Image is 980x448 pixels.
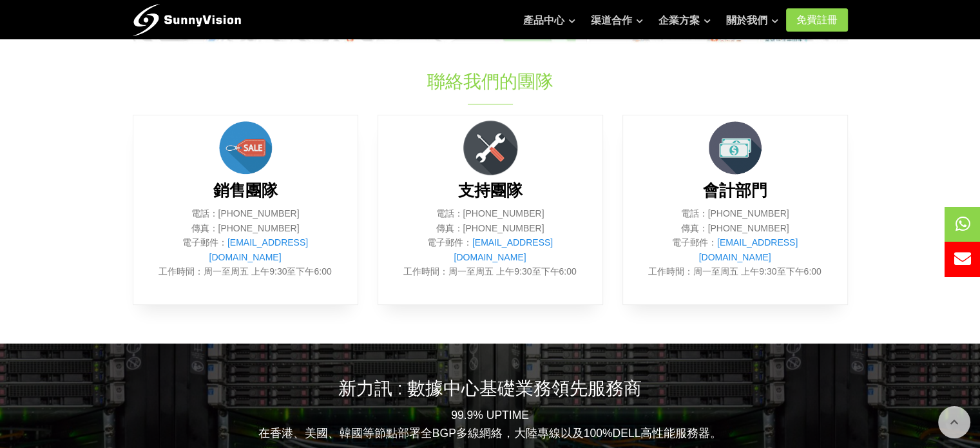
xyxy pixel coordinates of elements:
[726,7,778,33] a: 關於我們
[591,7,643,33] a: 渠道合作
[133,376,848,401] h2: 新力訊 : 數據中心基礎業務領先服務商
[703,115,767,180] img: money.png
[209,237,308,262] a: [EMAIL_ADDRESS][DOMAIN_NAME]
[703,182,767,199] b: 會計部門
[786,8,848,31] a: 免費註冊
[213,182,278,199] b: 銷售團隊
[213,115,278,180] img: sales.png
[133,406,848,442] p: 99.9% UPTIME 在香港、美國、韓國等節點部署全BGP多線網絡，大陸專線以及100%DELL高性能服務器。
[458,115,523,180] img: flat-repair-tools.png
[523,7,575,33] a: 產品中心
[153,206,338,278] p: 電話：[PHONE_NUMBER] 傳真：[PHONE_NUMBER] 電子郵件： 工作時間：周一至周五 上午9:30至下午6:00
[276,69,705,94] h1: 聯絡我們的團隊
[458,182,523,199] b: 支持團隊
[642,206,828,278] p: 電話：[PHONE_NUMBER] 傳真：[PHONE_NUMBER] 電子郵件： 工作時間：周一至周五 上午9:30至下午6:00
[658,7,711,33] a: 企業方案
[398,206,583,278] p: 電話：[PHONE_NUMBER] 傳真：[PHONE_NUMBER] 電子郵件： 工作時間：周一至周五 上午9:30至下午6:00
[454,237,553,262] a: [EMAIL_ADDRESS][DOMAIN_NAME]
[698,237,798,262] a: [EMAIL_ADDRESS][DOMAIN_NAME]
